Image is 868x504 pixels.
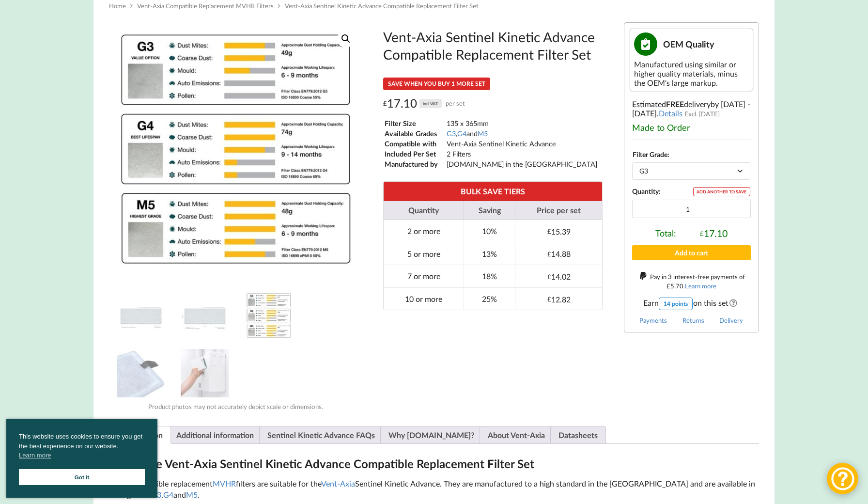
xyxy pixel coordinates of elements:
[446,119,598,128] td: 135 x 365mm
[267,426,375,443] a: Sentinel Kinetic Advance FAQs
[700,228,728,239] div: 17.10
[446,159,598,169] td: [DOMAIN_NAME] in the [GEOGRAPHIC_DATA]
[384,242,464,265] td: 5 or more
[446,129,598,138] td: , and
[117,349,165,397] img: MVHR Filter with a Black Tag
[384,287,464,310] td: 10 or more
[547,295,571,304] div: 12.82
[547,227,551,235] span: £
[464,201,515,220] th: Saving
[446,139,598,148] td: Vent-Axia Sentinel Kinetic Advance
[151,490,161,499] a: G3
[19,469,145,485] a: Got it cookie
[181,291,229,340] img: Dimensions and Filter Grade of the Vent-Axia Sentinel Kinetic Advance Compatible MVHR Filter Repl...
[632,200,751,218] input: Product quantity
[245,291,293,340] img: A Table showing a comparison between G3, G4 and M5 for MVHR Filters and their efficiency at captu...
[384,129,445,138] td: Available Grades
[682,316,704,324] a: Returns
[464,242,515,265] td: 13%
[558,426,598,443] a: Datasheets
[109,478,759,501] p: These compatible replacement filters are suitable for the Sentinel Kinetic Advance. They are manu...
[446,149,598,158] td: 2 Filters
[666,282,670,290] span: £
[684,110,720,118] span: Excl. [DATE]
[650,273,745,290] span: Pay in 3 interest-free payments of .
[384,201,464,220] th: Quantity
[109,2,126,10] a: Home
[457,129,466,138] a: G4
[659,109,682,118] a: Details
[659,298,693,310] div: 14 points
[181,349,229,397] img: Installing an MVHR Filter
[383,78,490,90] div: SAVE WHEN YOU BUY 1 MORE SET
[655,228,676,239] span: Total:
[384,182,602,201] th: BULK SAVE TIERS
[117,291,165,340] img: Vent-Axia Sentinel Kinetic Advance Compatible MVHR Filter Replacement Set from MVHR.shop
[464,265,515,287] td: 18%
[693,187,750,196] div: ADD ANOTHER TO SAVE
[163,490,173,499] a: G4
[547,272,571,281] div: 14.02
[362,22,616,276] img: MVHR Filter with a Black Tag
[384,149,445,158] td: Included Per Set
[547,273,551,281] span: £
[384,265,464,287] td: 7 or more
[515,201,602,220] th: Price per set
[19,451,51,460] a: cookies - Learn more
[547,249,571,258] div: 14.88
[384,159,445,169] td: Manufactured by
[624,22,759,332] div: Estimated delivery .
[547,227,571,236] div: 15.39
[633,150,667,158] label: Filter Grade
[488,426,545,443] a: About Vent-Axia
[634,60,749,87] div: Manufactured using similar or higher quality materials, minus the OEM's large markup.
[6,419,157,498] div: cookieconsent
[663,39,714,49] span: OEM Quality
[109,457,759,472] h2: About the Vent-Axia Sentinel Kinetic Advance Compatible Replacement Filter Set
[632,298,751,310] span: Earn on this set
[419,99,442,108] div: incl VAT
[632,245,751,260] button: Add to cart
[176,426,254,443] a: Additional information
[632,122,751,133] div: Made to Order
[383,28,602,63] h1: Vent-Axia Sentinel Kinetic Advance Compatible Replacement Filter Set
[666,99,684,109] b: FREE
[388,426,474,443] a: Why [DOMAIN_NAME]?
[285,2,479,10] span: Vent-Axia Sentinel Kinetic Advance Compatible Replacement Filter Set
[384,119,445,128] td: Filter Size
[213,479,236,488] a: MVHR
[447,129,456,138] a: G3
[384,139,445,148] td: Compatible with
[383,96,465,111] div: 17.10
[384,220,464,242] td: 2 or more
[186,490,198,499] a: M5
[547,250,551,258] span: £
[478,129,488,138] a: M5
[19,432,145,463] span: This website uses cookies to ensure you get the best experience on our website.
[109,403,362,410] div: Product photos may not accurately depict scale or dimensions.
[639,316,667,324] a: Payments
[383,96,387,111] span: £
[464,287,515,310] td: 25%
[632,99,750,118] span: by [DATE] - [DATE]
[137,2,274,10] a: Vent-Axia Compatible Replacement MVHR Filters
[666,282,683,290] div: 5.70
[446,96,465,111] span: per set
[685,282,716,290] a: Learn more
[464,220,515,242] td: 10%
[337,30,355,47] a: View full-screen image gallery
[700,230,704,237] span: £
[321,479,355,488] a: Vent-Axia
[719,316,743,324] a: Delivery
[547,295,551,303] span: £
